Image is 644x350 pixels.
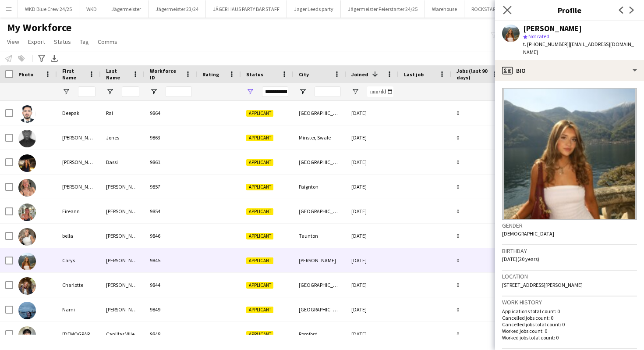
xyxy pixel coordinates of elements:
[18,154,36,172] img: Camilla Bassi
[145,199,197,223] div: 9854
[62,88,70,96] button: Open Filter Menu
[502,221,637,229] h3: Gender
[315,86,341,97] input: City Filter Input
[246,233,273,239] span: Applicant
[246,88,254,96] button: Open Filter Menu
[502,328,637,334] p: Worked jobs count: 0
[451,322,504,346] div: 0
[98,38,117,46] span: Comms
[28,38,45,46] span: Export
[18,277,36,295] img: Charlotte Churchill
[346,150,399,174] div: [DATE]
[502,88,637,220] img: Crew avatar or photo
[246,71,263,78] span: Status
[246,184,273,190] span: Applicant
[80,38,89,46] span: Tag
[451,125,504,150] div: 0
[294,322,346,346] div: Romford
[57,224,101,248] div: bella
[495,60,644,81] div: Bio
[346,297,399,321] div: [DATE]
[150,88,158,96] button: Open Filter Menu
[57,175,101,199] div: [PERSON_NAME]
[502,314,637,321] p: Cancelled jobs count: 0
[106,68,129,81] span: Last Name
[57,150,101,174] div: [PERSON_NAME]
[294,199,346,223] div: [GEOGRAPHIC_DATA]
[57,297,101,321] div: Nami
[150,68,181,81] span: Workforce ID
[145,175,197,199] div: 9857
[57,199,101,223] div: Eireann
[202,71,219,78] span: Rating
[294,101,346,125] div: [GEOGRAPHIC_DATA]
[294,150,346,174] div: [GEOGRAPHIC_DATA]
[246,110,273,117] span: Applicant
[18,71,33,78] span: Photo
[106,88,114,96] button: Open Filter Menu
[101,297,145,321] div: [PERSON_NAME]
[145,125,197,150] div: 9863
[49,53,60,64] app-action-btn: Export XLSX
[25,36,49,47] a: Export
[145,297,197,321] div: 9849
[294,297,346,321] div: [GEOGRAPHIC_DATA]
[425,0,464,18] button: Warehouse
[299,71,309,78] span: City
[101,175,145,199] div: [PERSON_NAME]
[79,0,104,18] button: WKD
[502,298,637,306] h3: Work history
[451,199,504,223] div: 0
[18,302,36,319] img: Nami Jackson
[246,257,273,264] span: Applicant
[101,248,145,272] div: [PERSON_NAME]
[101,273,145,297] div: [PERSON_NAME]
[502,321,637,328] p: Cancelled jobs total count: 0
[502,256,539,262] span: [DATE] (20 years)
[101,150,145,174] div: Bassi
[206,0,287,18] button: JÄGER HAUS PARTY BAR STAFF
[451,297,504,321] div: 0
[145,248,197,272] div: 9845
[451,101,504,125] div: 0
[149,0,206,18] button: Jägermeister 23/24
[246,307,273,313] span: Applicant
[101,322,145,346] div: Canillas Villegas
[122,86,139,97] input: Last Name Filter Input
[7,38,19,46] span: View
[101,224,145,248] div: [PERSON_NAME]
[502,247,637,255] h3: Birthday
[76,36,92,47] a: Tag
[287,0,341,18] button: Jager Leeds party
[18,105,36,123] img: Deepak Rai
[57,101,101,125] div: Deepak
[528,33,549,39] span: Not rated
[4,36,23,47] a: View
[523,41,569,47] span: t. [PHONE_NUMBER]
[294,125,346,150] div: Minster, Swale
[57,273,101,297] div: Charlotte
[36,53,47,64] app-action-btn: Advanced filters
[57,125,101,150] div: [PERSON_NAME]
[294,175,346,199] div: Paignton
[78,86,96,97] input: First Name Filter Input
[294,248,346,272] div: [PERSON_NAME]
[346,175,399,199] div: [DATE]
[346,199,399,223] div: [DATE]
[94,36,121,47] a: Comms
[346,273,399,297] div: [DATE]
[54,38,71,46] span: Status
[346,125,399,150] div: [DATE]
[464,0,503,18] button: ROCKSTAR
[246,282,273,289] span: Applicant
[101,125,145,150] div: Jones
[351,88,359,96] button: Open Filter Menu
[57,322,101,346] div: [DEMOGRAPHIC_DATA]
[502,230,554,237] span: [DEMOGRAPHIC_DATA]
[104,0,149,18] button: Jägermeister
[502,272,637,280] h3: Location
[57,248,101,272] div: Carys
[246,208,273,215] span: Applicant
[50,36,74,47] a: Status
[18,0,79,18] button: WKD Blue Crew 24/25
